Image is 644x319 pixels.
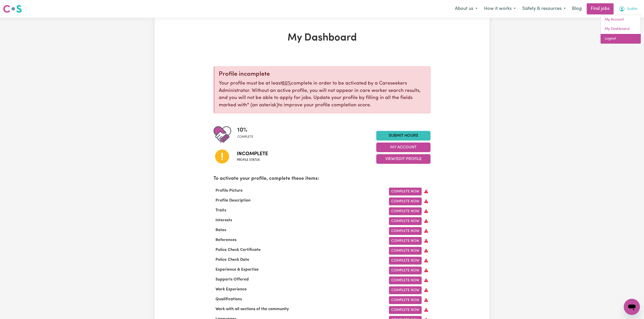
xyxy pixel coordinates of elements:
[376,143,431,152] button: My Account
[3,3,22,15] a: Careseekers logo
[213,287,249,291] span: Work Experience
[601,34,641,44] a: Logout
[481,4,519,14] button: How it works
[627,6,638,12] span: Sudhir
[219,80,426,109] p: Your profile must be at least complete in order to be activated by a Careseekers Administrator. W...
[389,217,422,225] a: Complete Now
[213,258,251,262] span: Police Check Date
[389,237,422,245] a: Complete Now
[389,276,422,284] a: Complete Now
[213,248,263,252] span: Police Check Certificate
[616,4,641,14] button: My Account
[213,268,261,272] span: Experience & Expertise
[237,135,253,139] span: complete
[587,3,614,14] a: Find jobs
[389,247,422,255] a: Complete Now
[237,126,257,143] div: Profile completeness: 10%
[389,296,422,304] a: Complete Now
[213,238,239,242] span: References
[389,197,422,205] a: Complete Now
[213,198,253,203] span: Profile Description
[569,3,585,14] a: Blog
[213,208,228,212] span: Traits
[213,307,291,311] span: Work with all sections of the community
[389,188,422,195] a: Complete Now
[624,299,640,315] iframe: Button to launch messaging window
[237,126,253,135] span: 10 %
[389,306,422,314] a: Complete Now
[452,4,481,14] button: About us
[282,81,291,86] u: 60%
[3,4,22,13] img: Careseekers logo
[601,24,641,34] a: My Dashboard
[376,154,431,164] button: View/Edit Profile
[213,297,244,301] span: Qualifications
[213,277,251,282] span: Supports Offered
[601,15,641,25] a: My Account
[237,150,268,158] span: Incomplete
[213,228,228,232] span: Rates
[213,189,245,193] span: Profile Picture
[213,218,234,222] span: Interests
[376,131,431,141] a: Submit Hours
[389,267,422,274] a: Complete Now
[219,71,426,78] div: Profile incomplete
[247,103,278,108] span: an asterisk
[213,175,431,183] p: To activate your profile, complete these items:
[389,207,422,215] a: Complete Now
[213,32,431,44] h1: My Dashboard
[519,4,569,14] button: Safety & resources
[389,286,422,294] a: Complete Now
[389,227,422,235] a: Complete Now
[237,158,268,162] span: Profile status
[600,15,641,44] div: My Account
[389,257,422,265] a: Complete Now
